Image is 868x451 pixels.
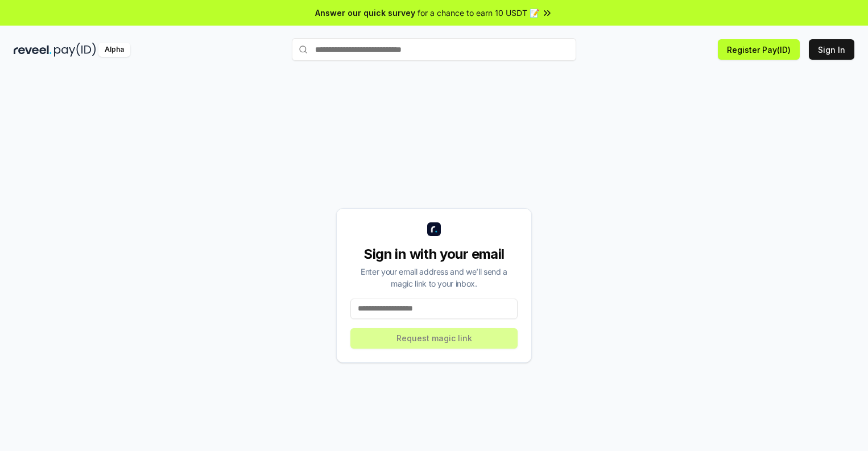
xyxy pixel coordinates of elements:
span: for a chance to earn 10 USDT 📝 [418,7,539,19]
span: Answer our quick survey [315,7,415,19]
div: Sign in with your email [350,245,518,263]
img: pay_id [54,43,96,57]
div: Enter your email address and we’ll send a magic link to your inbox. [350,266,518,289]
img: logo_small [427,222,441,236]
button: Sign In [809,39,854,60]
button: Register Pay(ID) [718,39,800,60]
img: reveel_dark [14,43,52,57]
div: Alpha [98,43,130,57]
